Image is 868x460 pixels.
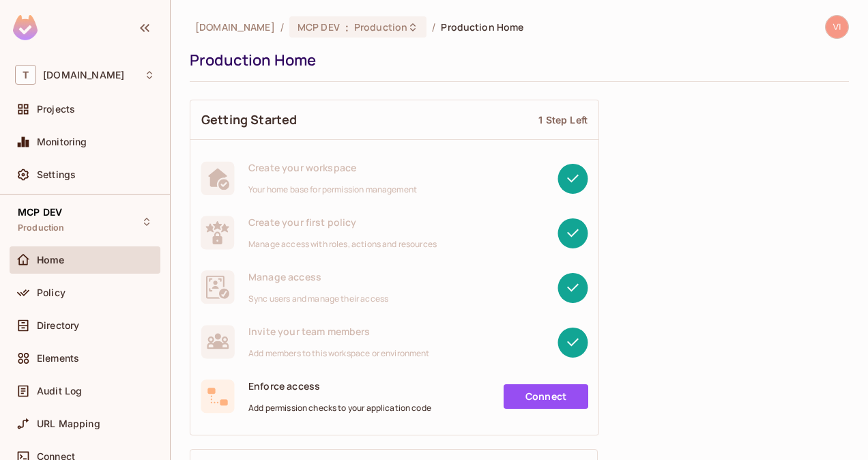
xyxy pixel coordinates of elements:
span: Add permission checks to your application code [248,403,431,414]
span: Audit Log [37,386,82,397]
span: Production [18,222,65,233]
span: Your home base for permission management [248,184,417,195]
span: Production Home [441,20,523,33]
span: Create your first policy [248,216,437,229]
li: / [432,20,435,33]
span: Settings [37,169,76,180]
span: URL Mapping [37,418,100,429]
span: Monitoring [37,136,87,147]
span: Manage access with roles, actions and resources [248,239,437,250]
span: Projects [37,104,75,115]
div: 1 Step Left [538,113,588,126]
span: Add members to this workspace or environment [248,348,430,359]
span: MCP DEV [298,20,340,33]
span: Home [37,255,65,265]
img: SReyMgAAAABJRU5ErkJggg== [13,15,38,40]
img: vijay.chirivolu1@t-mobile.com [826,16,848,38]
span: Elements [37,353,79,364]
span: Directory [37,320,79,331]
span: Enforce access [248,379,431,392]
span: Workspace: t-mobile.com [43,70,124,81]
span: Create your workspace [248,161,417,174]
span: Sync users and manage their access [248,293,388,304]
span: Invite your team members [248,325,430,338]
span: : [345,22,349,33]
span: Production [354,20,407,33]
li: / [280,20,284,33]
span: MCP DEV [18,207,62,218]
a: Connect [504,384,588,409]
span: Manage access [248,270,388,283]
span: Getting Started [201,111,297,128]
div: Production Home [190,50,842,70]
span: the active workspace [195,20,275,33]
span: Policy [37,287,66,298]
span: T [15,65,36,85]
